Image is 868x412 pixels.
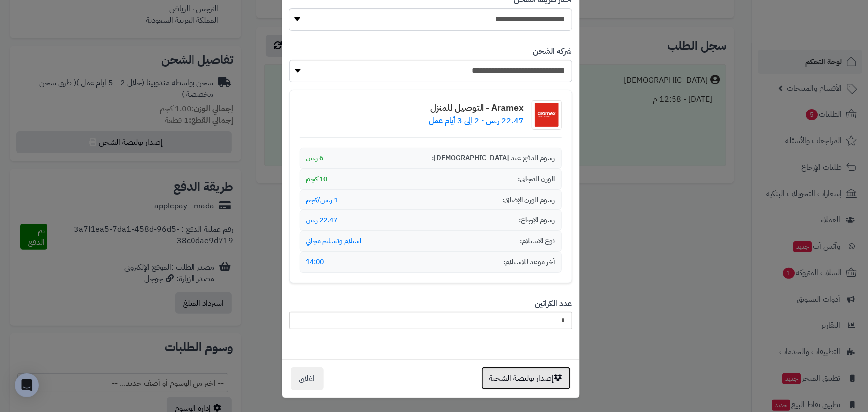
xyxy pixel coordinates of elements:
[482,367,571,390] button: إصدار بوليصة الشحنة
[519,215,555,225] span: رسوم الإرجاع:
[15,373,39,397] div: Open Intercom Messenger
[306,153,324,163] span: 6 ر.س
[533,46,572,57] label: شركه الشحن
[503,195,555,205] span: رسوم الوزن الإضافي:
[291,367,324,390] button: اغلاق
[306,215,338,225] span: 22.47 ر.س
[429,103,524,113] h4: Aramex - التوصيل للمنزل
[306,195,338,205] span: 1 ر.س/كجم
[432,153,555,163] span: رسوم الدفع عند [DEMOGRAPHIC_DATA]:
[520,236,555,246] span: نوع الاستلام:
[306,174,328,184] span: 10 كجم
[535,298,572,309] label: عدد الكراتين
[532,100,562,130] img: شعار شركة الشحن
[429,115,524,127] p: 22.47 ر.س - 2 إلى 3 أيام عمل
[306,257,324,267] span: 14:00
[504,257,555,267] span: آخر موعد للاستلام:
[518,174,555,184] span: الوزن المجاني:
[306,236,362,246] span: استلام وتسليم مجاني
